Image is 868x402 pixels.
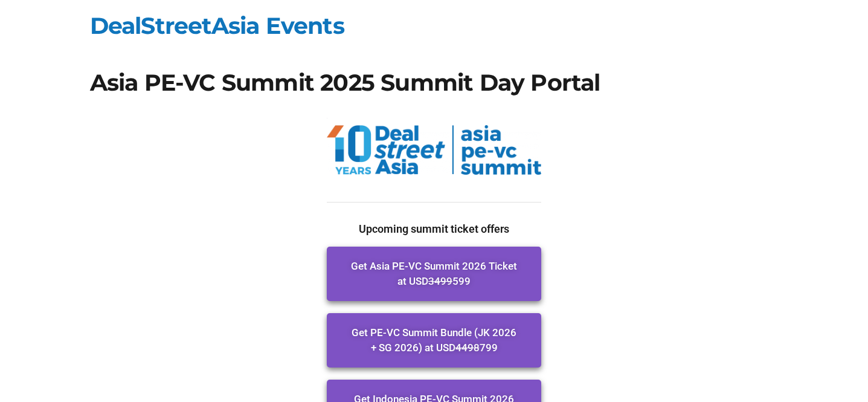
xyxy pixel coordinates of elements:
[90,11,344,40] a: DealStreetAsia Events
[327,224,541,235] h2: Upcoming summit ticket offers
[351,259,517,289] span: Get Asia PE-VC Summit 2026 Ticket at USD 599
[428,275,452,287] s: 3499
[327,247,541,301] a: Get Asia PE-VC Summit 2026 Ticket at USD3499599
[327,313,541,368] a: Get PE-VC Summit Bundle (JK 2026 + SG 2026) at USD4498799
[351,325,517,355] span: Get PE-VC Summit Bundle (JK 2026 + SG 2026) at USD 799
[90,71,779,94] h1: Asia PE-VC Summit 2025 Summit Day Portal
[455,342,480,354] s: 4498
